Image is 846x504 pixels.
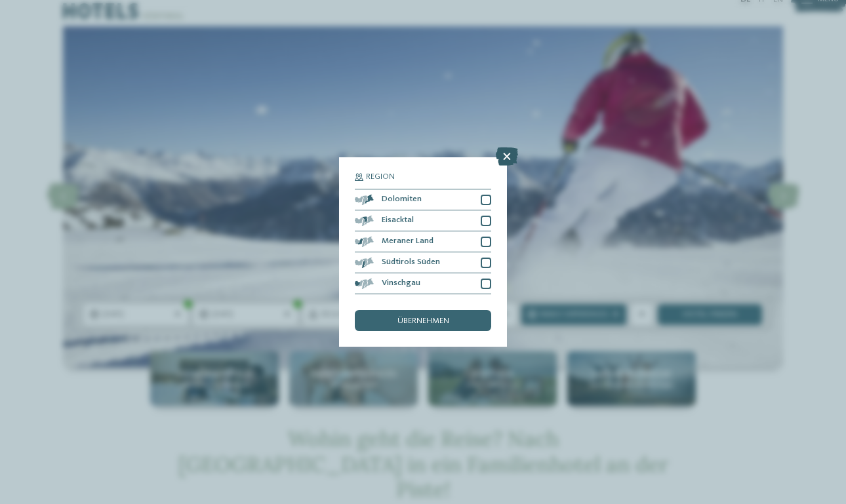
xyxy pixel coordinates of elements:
span: Vinschgau [382,279,420,288]
span: Region [366,173,395,182]
span: Meraner Land [382,237,433,246]
span: übernehmen [397,317,449,326]
span: Dolomiten [382,195,422,204]
span: Südtirols Süden [382,258,440,267]
span: Eisacktal [382,216,414,225]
